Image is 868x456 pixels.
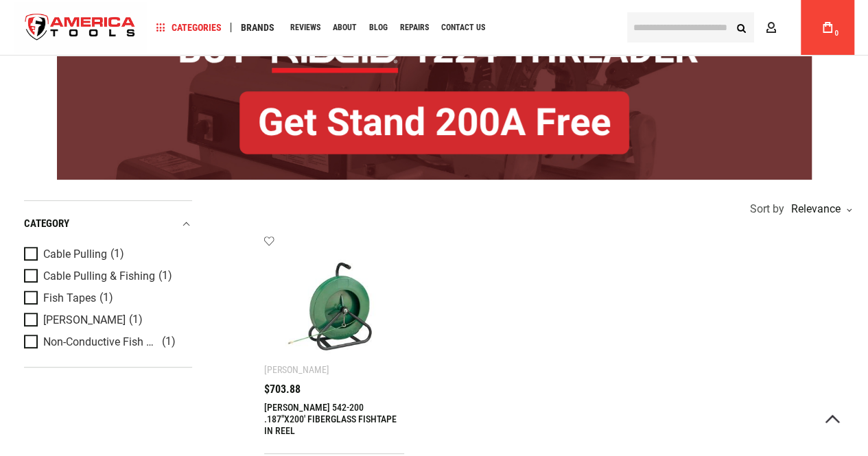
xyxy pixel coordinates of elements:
[156,23,222,32] span: Categories
[235,19,281,37] a: Brands
[788,204,851,215] div: Relevance
[264,364,329,375] div: [PERSON_NAME]
[394,19,435,37] a: Repairs
[435,19,491,37] a: Contact Us
[369,23,388,32] span: Blog
[14,2,147,53] img: America Tools
[24,313,189,328] a: [PERSON_NAME] (1)
[264,384,301,395] span: $703.88
[327,19,363,37] a: About
[834,29,838,37] span: 0
[24,269,189,284] a: Cable Pulling & Fishing (1)
[363,19,394,37] a: Blog
[129,314,143,326] span: (1)
[284,19,327,37] a: Reviews
[24,291,189,306] a: Fish Tapes (1)
[43,336,159,348] span: Non-Conductive Fish Tapes
[43,248,107,261] span: Cable Pulling
[150,19,228,37] a: Categories
[162,336,176,348] span: (1)
[43,314,126,326] span: [PERSON_NAME]
[24,247,189,262] a: Cable Pulling (1)
[333,23,357,32] span: About
[264,402,397,436] a: [PERSON_NAME] 542-200 .187"X200' FIBERGLASS FISHTAPE IN REEL
[14,2,147,53] a: store logo
[159,270,172,282] span: (1)
[110,248,124,260] span: (1)
[750,204,784,215] span: Sort by
[24,335,189,350] a: Non-Conductive Fish Tapes (1)
[24,215,192,233] div: category
[43,292,96,304] span: Fish Tapes
[24,200,192,368] div: Product Filters
[728,14,754,40] button: Search
[400,23,429,32] span: Repairs
[290,23,320,32] span: Reviews
[278,249,390,361] img: GREENLEE 542-200 .187
[99,292,113,304] span: (1)
[241,23,274,32] span: Brands
[441,23,485,32] span: Contact Us
[43,270,155,283] span: Cable Pulling & Fishing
